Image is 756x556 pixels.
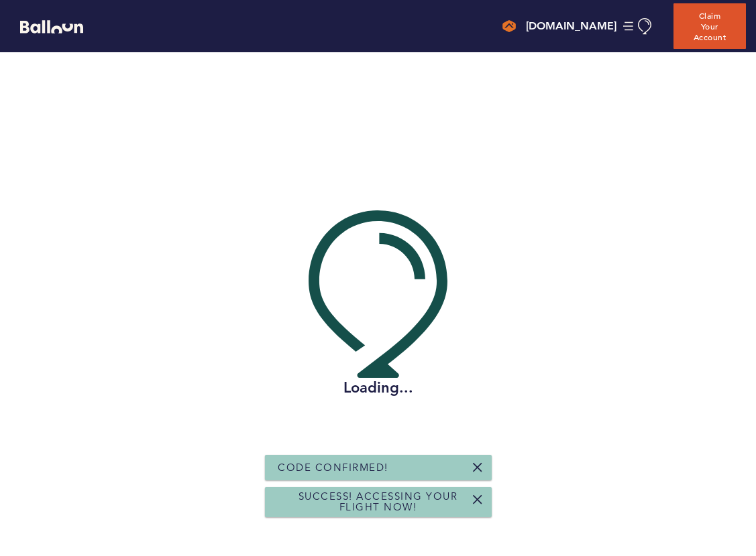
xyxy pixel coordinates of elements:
[673,3,747,49] button: Claim Your Account
[526,18,616,34] h4: [DOMAIN_NAME]
[10,19,83,33] a: Balloon
[20,20,83,33] svg: Balloon
[264,487,491,517] div: Success! Accessing your flight now!
[623,18,653,35] button: Manage Account
[309,378,447,398] h2: Loading...
[264,455,491,480] div: Code Confirmed!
